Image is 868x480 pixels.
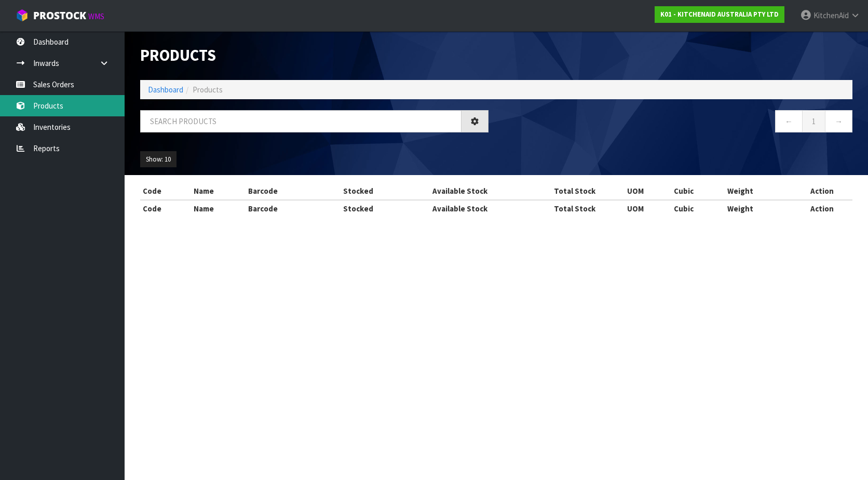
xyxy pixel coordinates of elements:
a: Dashboard [148,85,183,95]
img: cube-alt.png [16,9,29,22]
th: Barcode [246,200,320,217]
a: → [825,110,852,132]
span: ProStock [33,9,86,22]
th: Total Stock [525,200,625,217]
th: Total Stock [525,183,625,199]
a: ← [775,110,803,132]
strong: K01 - KITCHENAID AUSTRALIA PTY LTD [660,10,779,19]
th: Name [191,183,246,199]
small: WMS [88,11,104,21]
h1: Products [140,47,489,64]
th: Stocked [320,200,396,217]
th: Weight [725,200,791,217]
th: Code [140,200,191,217]
button: Show: 10 [140,151,177,168]
th: Name [191,200,246,217]
input: Search products [140,110,462,132]
th: Available Stock [396,183,524,199]
th: Cubic [671,200,725,217]
th: Code [140,183,191,199]
th: Stocked [320,183,396,199]
th: Action [791,200,852,217]
a: 1 [802,110,825,132]
th: Weight [725,183,791,199]
th: Barcode [246,183,320,199]
nav: Page navigation [504,110,852,136]
span: KitchenAid [813,10,849,20]
span: Products [193,85,223,95]
th: Available Stock [396,200,524,217]
th: Action [791,183,852,199]
th: UOM [625,183,671,199]
th: UOM [625,200,671,217]
th: Cubic [671,183,725,199]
